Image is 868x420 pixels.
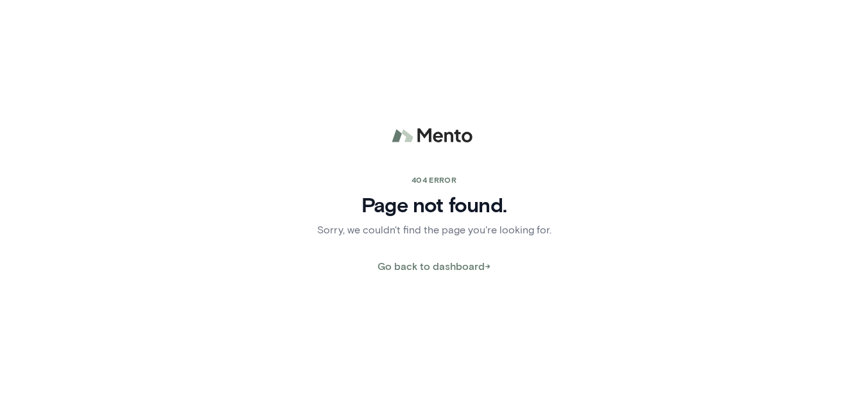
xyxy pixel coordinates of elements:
p: Sorry, we couldn't find the page you're looking for. [317,223,551,238]
span: → [485,258,490,274]
button: Go back to dashboard [370,253,498,279]
h4: Page not found. [317,192,551,217]
span: 404 error [412,175,456,184]
img: logo [376,121,492,151]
